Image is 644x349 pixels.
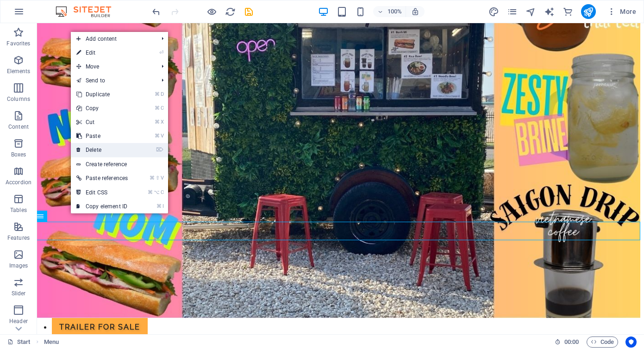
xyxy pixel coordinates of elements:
i: V [161,133,163,139]
span: : [571,338,572,345]
span: Add content [71,32,154,46]
span: Click to select. Double-click to edit [44,337,59,348]
a: Create reference [71,157,168,171]
button: commerce [563,6,574,17]
i: Publish [583,6,594,17]
p: Images [9,262,28,269]
i: ⌦ [156,147,163,153]
p: Content [8,123,29,131]
a: ⌘VPaste [71,129,133,143]
i: ⇧ [156,175,160,181]
i: AI Writer [544,6,555,17]
button: text_generator [544,6,555,17]
button: undo [150,6,162,17]
i: Design (Ctrl+Alt+Y) [488,6,499,17]
p: Accordion [6,179,31,186]
p: Columns [7,95,30,103]
p: Header [9,318,28,325]
img: Editor Logo [53,6,123,17]
button: reload [225,6,236,17]
a: ⌘⇧VPaste references [71,171,133,185]
button: Code [587,337,618,348]
i: ⌘ [155,119,160,125]
i: ⌘ [155,91,160,97]
i: ⌘ [155,105,160,111]
i: I [163,203,163,209]
button: More [603,4,640,19]
h6: 100% [387,6,402,17]
i: ⌘ [150,175,155,181]
p: Slider [12,290,26,297]
p: Favorites [6,40,30,47]
i: ⌘ [156,203,162,209]
p: Tables [10,206,27,214]
i: C [161,189,163,195]
i: X [161,119,163,125]
a: ⌘ICopy element ID [71,199,133,213]
button: save [243,6,254,17]
i: ⌥ [154,189,160,195]
a: Click to cancel selection. Double-click to open Pages [7,337,31,348]
h6: Session time [555,337,579,348]
button: Click here to leave preview mode and continue editing [206,6,217,17]
a: ⌦Delete [71,143,133,157]
a: ⏎Edit [71,46,133,60]
nav: breadcrumb [44,337,59,348]
i: ⏎ [159,50,163,56]
button: publish [581,4,596,19]
button: pages [507,6,518,17]
button: navigator [525,6,537,17]
p: Features [7,234,30,242]
p: Elements [7,68,31,75]
span: 00 00 [564,337,579,348]
button: 100% [373,6,406,17]
a: ⌘DDuplicate [71,87,133,101]
i: Save (Ctrl+S) [244,6,254,17]
span: Code [591,337,614,348]
a: ⌘CCopy [71,101,133,115]
button: design [488,6,500,17]
span: Move [71,60,154,74]
i: Undo: Change menu items (Ctrl+Z) [151,6,162,17]
a: ⌘⌥CEdit CSS [71,186,133,199]
a: ⌘XCut [71,115,133,129]
a: Send to [71,74,154,87]
i: V [161,175,163,181]
i: Pages (Ctrl+Alt+S) [507,6,518,17]
p: Boxes [11,151,26,158]
i: D [161,91,163,97]
i: ⌘ [148,189,153,195]
span: More [607,7,636,16]
i: ⌘ [155,133,160,139]
i: On resize automatically adjust zoom level to fit chosen device. [411,7,419,16]
i: C [161,105,163,111]
i: Navigator [525,6,536,17]
i: Commerce [563,6,573,17]
i: Reload page [225,6,236,17]
button: Usercentrics [625,337,637,348]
